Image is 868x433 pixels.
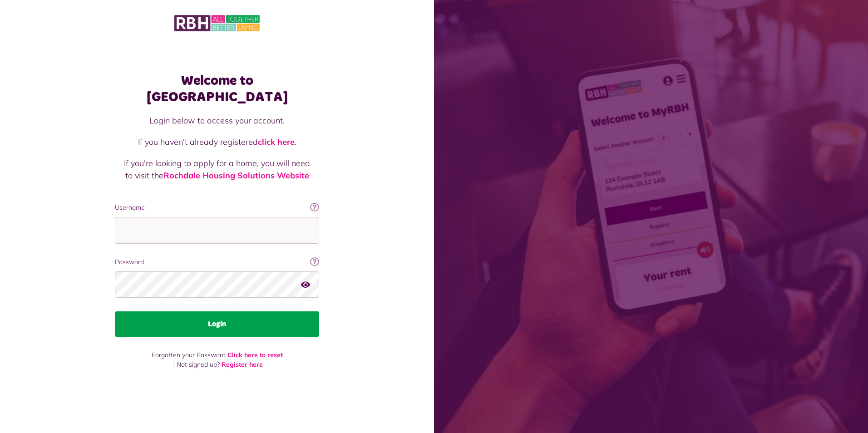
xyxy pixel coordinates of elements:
button: Login [115,311,319,337]
img: MyRBH [174,14,260,33]
h1: Welcome to [GEOGRAPHIC_DATA] [115,73,319,105]
span: Forgotten your Password [152,351,226,359]
label: Password [115,257,319,267]
a: Rochdale Housing Solutions Website [163,170,309,181]
a: click here [258,137,295,147]
a: Register here [222,360,263,369]
a: Click here to reset [227,351,283,359]
p: If you're looking to apply for a home, you will need to visit the [124,157,310,182]
p: Login below to access your account. [124,114,310,127]
span: Not signed up? [177,360,220,369]
p: If you haven't already registered . [124,136,310,148]
label: Username [115,203,319,212]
